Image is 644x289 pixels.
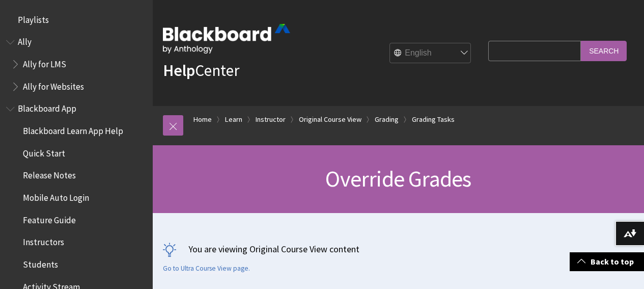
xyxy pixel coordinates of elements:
[390,43,471,64] select: Site Language Selector
[23,78,84,92] span: Ally for Websites
[23,122,123,136] span: Blackboard Learn App Help
[163,60,239,81] a: HelpCenter
[163,264,250,273] a: Go to Ultra Course View page.
[581,41,627,61] input: Search
[18,100,76,114] span: Blackboard App
[299,113,361,126] a: Original Course View
[225,113,242,126] a: Learn
[23,234,64,248] span: Instructors
[6,11,147,29] nav: Book outline for Playlists
[412,113,455,126] a: Grading Tasks
[375,113,399,126] a: Grading
[193,113,212,126] a: Home
[570,252,644,271] a: Back to top
[18,34,32,47] span: Ally
[6,34,147,95] nav: Book outline for Anthology Ally Help
[325,165,471,193] span: Override Grades
[23,145,65,159] span: Quick Start
[18,11,49,25] span: Playlists
[163,24,290,54] img: Blackboard by Anthology
[23,189,89,203] span: Mobile Auto Login
[23,256,58,270] span: Students
[23,56,66,69] span: Ally for LMS
[163,60,195,81] strong: Help
[163,243,634,255] p: You are viewing Original Course View content
[256,113,286,126] a: Instructor
[23,212,76,225] span: Feature Guide
[23,167,76,181] span: Release Notes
